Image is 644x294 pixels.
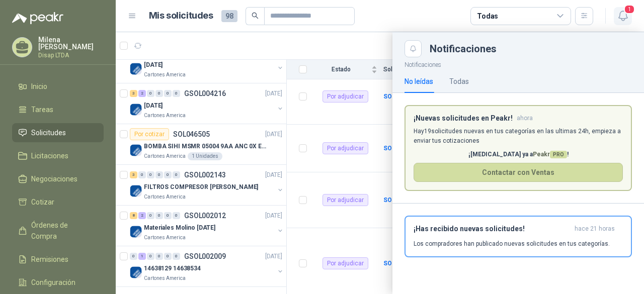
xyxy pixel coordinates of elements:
p: Milena [PERSON_NAME] [38,36,104,50]
span: hace 21 horas [575,225,615,233]
a: Tareas [12,100,104,119]
a: Solicitudes [12,123,104,142]
button: Close [405,40,422,57]
p: Hay 19 solicitudes nuevas en tus categorías en las ultimas 24h, empieza a enviar tus cotizaciones [414,127,623,146]
button: 1 [614,7,632,25]
a: Licitaciones [12,146,104,165]
span: Cotizar [31,197,54,208]
span: Inicio [31,81,47,92]
span: Peakr [533,151,567,158]
span: ahora [517,114,533,123]
span: Negociaciones [31,173,77,184]
a: Órdenes de Compra [12,216,104,246]
h1: Mis solicitudes [149,9,213,23]
img: Logo peakr [12,12,63,24]
span: PRO [550,151,567,158]
span: 98 [221,10,237,22]
p: Notificaciones [392,57,644,70]
div: Todas [477,11,498,22]
span: Configuración [31,277,75,288]
h3: ¡Nuevas solicitudes en Peakr! [414,114,513,123]
a: Inicio [12,77,104,96]
span: search [252,12,259,19]
a: Configuración [12,273,104,292]
a: Negociaciones [12,169,104,188]
button: Contactar con Ventas [414,163,623,182]
h3: ¡Has recibido nuevas solicitudes! [414,225,571,233]
div: Notificaciones [430,44,632,54]
p: Los compradores han publicado nuevas solicitudes en tus categorías. [414,239,610,248]
a: Remisiones [12,250,104,269]
p: Disap LTDA [38,52,104,58]
button: ¡Has recibido nuevas solicitudes!hace 21 horas Los compradores han publicado nuevas solicitudes e... [405,216,632,257]
span: Licitaciones [31,150,68,161]
span: Órdenes de Compra [31,220,94,242]
span: Tareas [31,104,53,115]
p: ¡[MEDICAL_DATA] ya a ! [414,150,623,159]
span: 1 [624,5,635,14]
span: Remisiones [31,254,68,265]
a: Cotizar [12,192,104,212]
div: Todas [449,76,469,87]
span: Solicitudes [31,127,66,138]
div: No leídas [405,76,433,87]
